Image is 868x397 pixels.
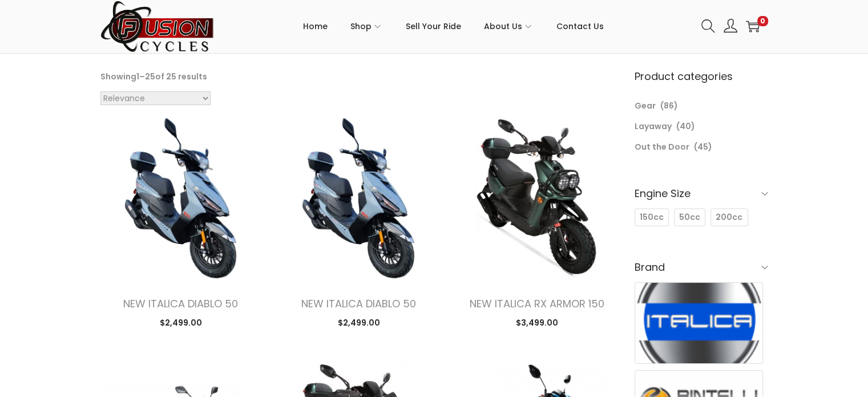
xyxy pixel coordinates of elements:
[640,211,664,223] span: 150cc
[660,100,678,111] span: (86)
[716,211,742,223] span: 200cc
[635,141,689,153] a: Out the Door
[301,296,416,311] a: NEW ITALICA DIABLO 50
[746,19,760,33] a: 0
[635,180,768,207] h6: Engine Size
[303,1,328,52] a: Home
[136,71,139,82] span: 1
[635,254,768,280] h6: Brand
[100,91,211,105] select: Shop order
[679,211,700,223] span: 50cc
[515,317,558,328] span: 3,499.00
[159,317,164,328] span: $
[484,12,522,41] span: About Us
[215,1,693,52] nav: Primary navigation
[406,1,461,52] a: Sell Your Ride
[635,100,656,111] a: Gear
[350,1,383,52] a: Shop
[337,317,342,328] span: $
[100,69,617,85] p: Showing – of 25 results
[469,296,604,311] a: NEW ITALICA RX ARMOR 150
[556,12,604,41] span: Contact Us
[676,121,695,132] span: (40)
[635,283,763,363] img: Italica Motors
[515,317,520,328] span: $
[303,12,328,41] span: Home
[635,69,768,84] h6: Product categories
[694,141,712,153] span: (45)
[337,317,380,328] span: 2,499.00
[350,12,372,41] span: Shop
[484,1,534,52] a: About Us
[406,12,461,41] span: Sell Your Ride
[556,1,604,52] a: Contact Us
[635,121,672,132] a: Layaway
[159,317,201,328] span: 2,499.00
[145,71,155,82] span: 25
[123,296,238,311] a: NEW ITALICA DIABLO 50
